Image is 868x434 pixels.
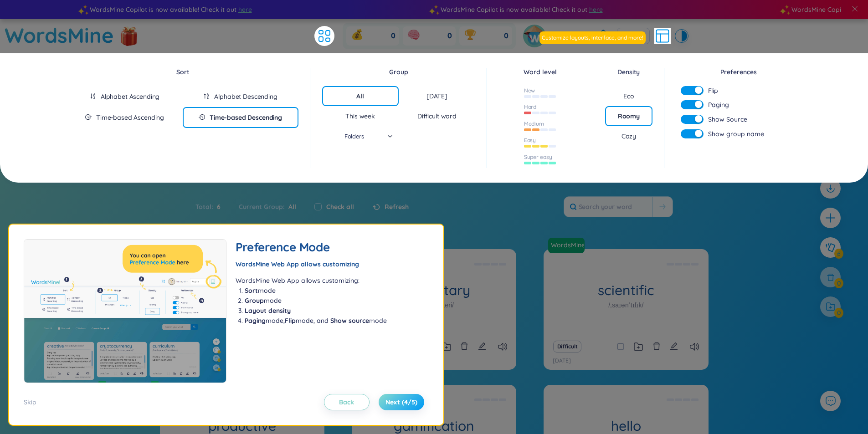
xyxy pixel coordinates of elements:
div: New [524,87,535,94]
b: Flip [285,317,296,325]
div: Roomy [618,112,640,121]
span: Paging [708,100,729,110]
button: Next (4/5) [379,394,424,410]
span: sort-descending [203,93,210,99]
div: Alphabet Descending [214,92,277,101]
div: WordsMine Copilot is now available! Check it out [82,5,433,15]
div: Total : [195,197,230,216]
span: edit [478,342,486,350]
img: avatar [523,25,546,47]
span: here [237,5,251,15]
div: Word level [499,67,581,77]
label: Check all [326,202,354,212]
span: All [285,203,296,211]
a: avatar [523,25,548,47]
div: Cozy [621,132,636,141]
span: Refresh [385,202,409,212]
span: Show group name [708,129,764,139]
span: Back [339,398,354,407]
h2: Preference Mode [236,239,420,255]
h1: gamification [352,418,516,434]
div: WordsMine Copilot is now available! Check it out [433,5,784,15]
a: WordsMine [548,238,588,253]
div: Medium [524,120,544,128]
p: [DATE] [553,357,571,365]
span: 0 [504,31,508,41]
div: Alphabet Ascending [101,92,159,101]
li: mode, mode, and mode [245,316,420,326]
h1: hello [544,418,708,434]
div: Difficult word [417,112,457,121]
div: Preferences [676,67,801,77]
button: Difficult [553,341,582,352]
span: 0 [391,31,395,41]
span: edit [670,342,678,350]
div: Density [605,67,652,77]
span: 6 [213,202,221,212]
span: Next (4/5) [385,398,417,407]
b: Sort [245,286,258,295]
div: Skip [24,397,36,407]
span: Show Source [708,114,747,124]
a: WordsMine [5,19,114,51]
div: Easy [524,137,536,144]
input: Search your word [564,197,652,217]
a: WordsMine [547,240,586,250]
div: Super easy [524,153,552,161]
button: delete [460,340,468,353]
button: edit [478,340,486,353]
h1: scientific [544,282,708,298]
span: field-time [85,114,92,120]
div: WordsMine Web App allows customizing [236,259,420,269]
li: mode [245,286,420,296]
h1: productive [160,418,324,434]
div: Hard [524,103,537,111]
li: mode [245,296,420,306]
span: here [588,5,602,15]
div: Time-based Descending [210,113,282,122]
img: flashSalesIcon.a7f4f837.png [120,22,138,49]
span: 0 [447,31,452,41]
span: Flip [708,86,718,95]
button: delete [652,340,661,353]
p: WordsMine Web App allows customizing: [236,276,420,286]
div: Group [322,67,476,77]
span: delete [460,342,468,350]
b: Show source [330,317,369,325]
span: plus [825,212,836,224]
b: Group [245,296,264,305]
div: Time-based Ascending [96,113,164,122]
h1: /ˌsaɪənˈtɪfɪk/ [608,300,643,310]
b: Paging [245,317,266,325]
div: All [356,92,364,101]
button: edit [670,340,678,353]
div: Eco [623,92,634,101]
b: Layout density [245,306,291,315]
span: sort-ascending [90,93,96,99]
div: Current Group : [230,197,305,216]
div: Sort [67,67,298,77]
div: This week [345,112,375,121]
div: [DATE] [426,92,447,101]
span: field-time [199,114,205,120]
button: Back [324,394,370,410]
span: delete [652,342,661,350]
